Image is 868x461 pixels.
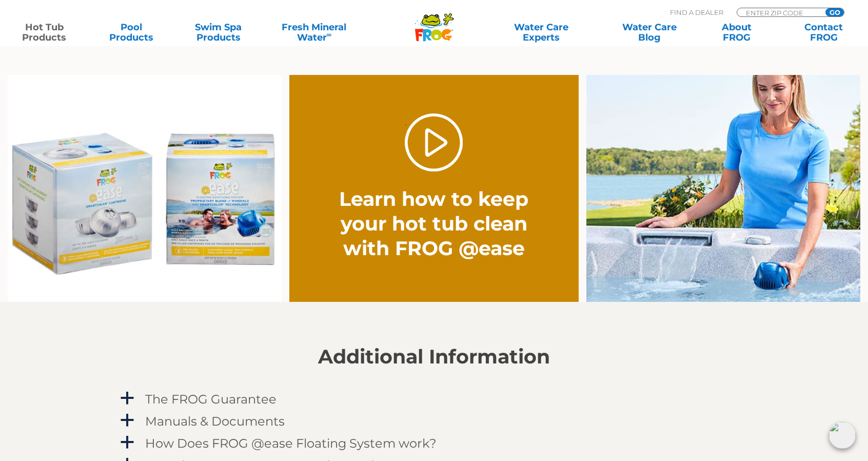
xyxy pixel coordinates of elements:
[586,75,860,302] img: fpo-flippin-frog-2
[120,413,135,428] span: a
[790,22,858,43] a: ContactFROG
[119,345,749,368] h2: Additional Information
[120,435,135,450] span: a
[119,412,749,431] a: a Manuals & Documents
[120,391,135,406] span: a
[829,422,856,449] img: openIcon
[10,22,78,43] a: Hot TubProducts
[670,8,723,17] p: Find A Dealer
[825,8,844,16] input: GO
[145,436,437,450] h4: How Does FROG @ease Floating System work?
[119,434,749,453] a: a How Does FROG @ease Floating System work?
[8,75,282,302] img: Ease Packaging
[145,392,277,406] h4: The FROG Guarantee
[327,30,332,39] sup: ∞
[185,22,252,43] a: Swim SpaProducts
[405,113,463,171] a: Play Video
[145,414,285,428] h4: Manuals & Documents
[119,390,749,409] a: a The FROG Guarantee
[333,187,536,261] h2: Learn how to keep your hot tub clean with FROG @ease
[97,22,165,43] a: PoolProducts
[272,22,357,43] a: Fresh MineralWater∞
[486,22,596,43] a: Water CareExperts
[745,8,814,17] input: Zip Code Form
[703,22,771,43] a: AboutFROG
[616,22,683,43] a: Water CareBlog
